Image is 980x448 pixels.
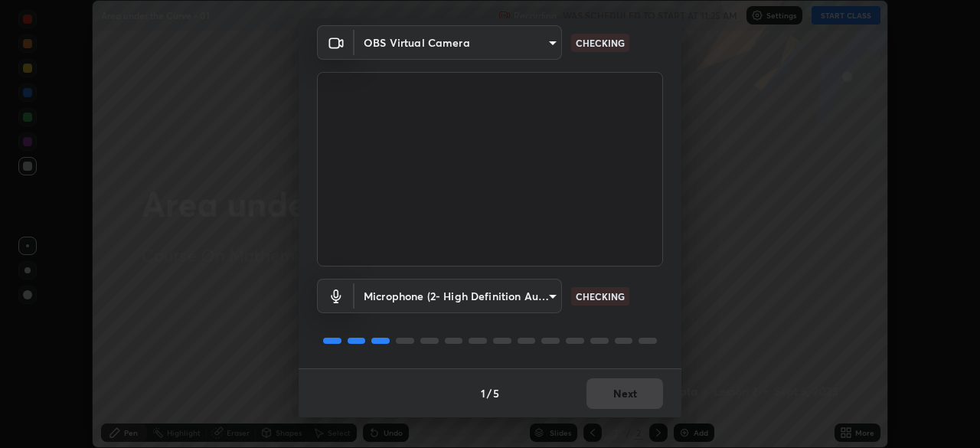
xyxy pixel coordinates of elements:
[487,385,492,401] h4: /
[481,385,485,401] h4: 1
[354,25,562,60] div: OBS Virtual Camera
[576,289,625,303] p: CHECKING
[493,385,499,401] h4: 5
[576,36,625,50] p: CHECKING
[354,279,562,313] div: OBS Virtual Camera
